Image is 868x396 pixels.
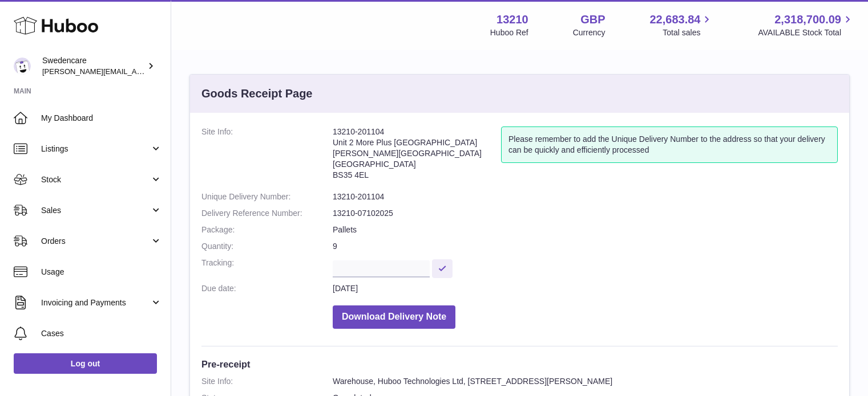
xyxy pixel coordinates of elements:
dd: 9 [333,241,838,252]
a: 2,318,700.09 AVAILABLE Stock Total [758,12,854,38]
dt: Package: [201,224,333,235]
span: 22,683.84 [649,12,700,27]
div: Swedencare [42,55,145,77]
img: rebecca.fall@swedencare.co.uk [14,58,31,75]
span: Listings [41,144,150,154]
span: [PERSON_NAME][EMAIL_ADDRESS][DOMAIN_NAME] [42,67,229,76]
dt: Site Info: [201,126,333,186]
span: Invoicing and Payments [41,297,150,308]
span: Orders [41,236,150,247]
dt: Tracking: [201,258,333,277]
a: 22,683.84 Total sales [649,12,713,38]
h3: Goods Receipt Page [201,86,313,101]
span: 2,318,700.09 [774,12,841,27]
dt: Delivery Reference Number: [201,208,333,219]
button: Download Delivery Note [333,305,455,329]
div: Please remember to add the Unique Delivery Number to the address so that your delivery can be qui... [501,126,838,163]
span: AVAILABLE Stock Total [758,27,854,38]
strong: GBP [580,12,605,27]
dd: Warehouse, Huboo Technologies Ltd, [STREET_ADDRESS][PERSON_NAME] [333,376,838,387]
span: Usage [41,267,162,277]
dd: 13210-201104 [333,191,838,202]
address: 13210-201104 Unit 2 More Plus [GEOGRAPHIC_DATA] [PERSON_NAME][GEOGRAPHIC_DATA] [GEOGRAPHIC_DATA] ... [333,126,501,186]
dt: Quantity: [201,241,333,252]
dt: Unique Delivery Number: [201,191,333,202]
dd: Pallets [333,224,838,235]
h3: Pre-receipt [201,358,838,370]
dd: 13210-07102025 [333,208,838,219]
span: My Dashboard [41,113,162,124]
dd: [DATE] [333,283,838,294]
dt: Site Info: [201,376,333,387]
a: Log out [14,353,157,374]
div: Currency [573,27,605,38]
dt: Due date: [201,283,333,294]
span: Sales [41,205,150,216]
strong: 13210 [496,12,528,27]
span: Total sales [663,27,713,38]
div: Huboo Ref [490,27,528,38]
span: Cases [41,328,162,339]
span: Stock [41,174,150,185]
